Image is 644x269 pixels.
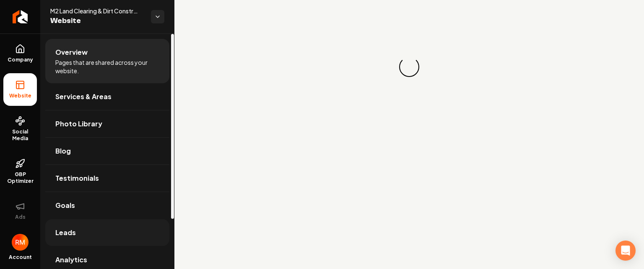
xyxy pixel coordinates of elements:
[3,195,37,227] button: Ads
[13,10,28,23] img: Rebolt Logo
[45,192,169,219] a: Goals
[55,173,99,183] span: Testimonials
[45,219,169,246] a: Leads
[3,37,37,70] a: Company
[396,54,422,80] div: Loading
[50,15,144,27] span: Website
[3,128,37,142] span: Social Media
[55,92,112,102] span: Services & Areas
[3,171,37,184] span: GBP Optimizer
[12,234,29,251] button: Open user button
[55,228,76,238] span: Leads
[45,110,169,137] a: Photo Library
[55,58,159,75] span: Pages that are shared across your website.
[55,119,102,129] span: Photo Library
[45,83,169,110] a: Services & Areas
[4,56,36,63] span: Company
[55,200,75,210] span: Goals
[12,234,29,251] img: Rance Millican
[6,92,35,99] span: Website
[12,214,29,220] span: Ads
[55,47,88,57] span: Overview
[3,152,37,191] a: GBP Optimizer
[45,165,169,192] a: Testimonials
[9,254,32,261] span: Account
[615,241,636,261] div: Open Intercom Messenger
[55,146,71,156] span: Blog
[45,138,169,164] a: Blog
[50,7,144,15] span: M2 Land Clearing & Dirt Construction LLC
[55,255,87,265] span: Analytics
[3,109,37,149] a: Social Media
